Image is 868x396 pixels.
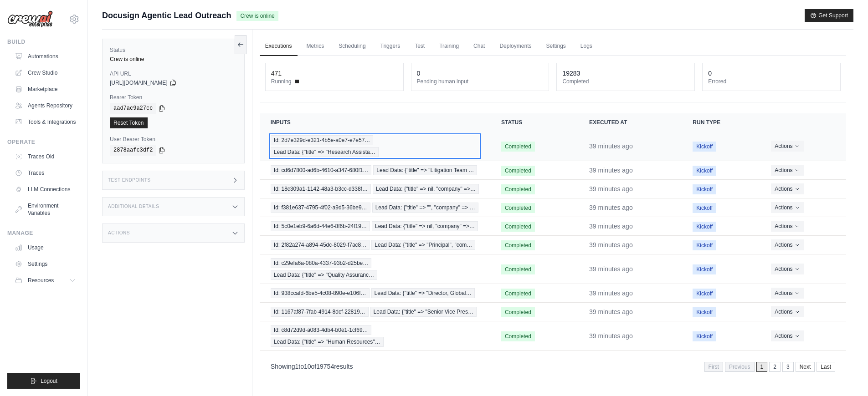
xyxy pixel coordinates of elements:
[110,70,237,77] label: API URL
[304,363,311,370] span: 10
[501,142,535,152] span: Completed
[771,288,803,299] button: Actions for execution
[769,362,781,372] a: 2
[501,184,535,194] span: Completed
[110,94,237,101] label: Bearer Token
[271,288,370,298] span: Id: 938ccafd-6be5-4c08-890e-e106f…
[771,165,803,176] button: Actions for execution
[708,69,712,78] div: 0
[236,11,278,21] span: Crew is online
[693,264,716,274] span: Kickoff
[271,184,479,194] a: View execution details for Id
[7,10,53,28] img: Logo
[589,167,633,174] time: September 25, 2025 at 17:35 CDT
[589,265,633,273] time: September 25, 2025 at 17:35 CDT
[271,69,282,78] div: 471
[271,325,479,347] a: View execution details for Id
[7,138,80,146] div: Operate
[271,221,370,231] span: Id: 5c0e1eb9-6a6d-44e6-8f6b-24f19…
[373,165,477,175] span: Lead Data: {"title" => "Litigation Team …
[693,166,716,176] span: Kickoff
[370,307,477,317] span: Lead Data: {"title" => "Senior Vice Pres…
[501,240,535,250] span: Completed
[501,289,535,299] span: Completed
[271,135,374,145] span: Id: 2d7e329d-e321-4b5e-a0e7-e7e57…
[817,362,835,372] a: Last
[11,149,80,164] a: Traces Old
[501,203,535,213] span: Completed
[693,289,716,299] span: Kickoff
[708,78,835,85] dt: Errored
[260,113,490,132] th: Inputs
[271,165,372,175] span: Id: cd6d7800-ad6b-4610-a347-680f1…
[501,331,535,341] span: Completed
[260,355,846,378] nav: Pagination
[11,182,80,197] a: LLM Connections
[271,147,379,157] span: Lead Data: {"title" => "Research Assista…
[108,230,130,236] h3: Actions
[575,37,598,56] a: Logs
[771,239,803,250] button: Actions for execution
[501,166,535,176] span: Completed
[271,362,353,371] p: Showing to of results
[371,288,475,298] span: Lead Data: {"title" => "Director, Global…
[693,240,716,250] span: Kickoff
[11,98,80,113] a: Agents Repository
[271,203,370,213] span: Id: f381e637-4795-4f02-a9d5-36be9…
[805,9,853,22] button: Get Support
[7,373,80,389] button: Logout
[110,46,237,54] label: Status
[333,37,371,56] a: Scheduling
[271,203,479,213] a: View execution details for Id
[693,307,716,317] span: Kickoff
[271,307,369,317] span: Id: 1167af87-7fab-4914-8dcf-22819…
[271,258,372,268] span: Id: c29efa6a-080a-4337-93b2-d25be…
[589,204,633,211] time: September 25, 2025 at 17:35 CDT
[271,221,479,231] a: View execution details for Id
[589,241,633,249] time: September 25, 2025 at 17:35 CDT
[562,69,580,78] div: 19283
[11,273,80,288] button: Resources
[468,37,490,56] a: Chat
[11,82,80,96] a: Marketplace
[494,37,537,56] a: Deployments
[11,240,80,255] a: Usage
[589,289,633,297] time: September 25, 2025 at 17:35 CDT
[110,117,148,128] a: Reset Token
[371,240,475,250] span: Lead Data: {"title" => "Principal", "com…
[271,307,479,317] a: View execution details for Id
[771,183,803,194] button: Actions for execution
[110,145,156,156] code: 2878aafc3df2
[501,264,535,274] span: Completed
[771,221,803,232] button: Actions for execution
[562,78,689,85] dt: Completed
[7,229,80,237] div: Manage
[11,166,80,180] a: Traces
[771,330,803,341] button: Actions for execution
[271,240,479,250] a: View execution details for Id
[501,307,535,317] span: Completed
[11,198,80,220] a: Environment Variables
[589,223,633,230] time: September 25, 2025 at 17:35 CDT
[589,308,633,315] time: September 25, 2025 at 17:35 CDT
[409,37,430,56] a: Test
[693,331,716,341] span: Kickoff
[108,204,159,209] h3: Additional Details
[693,184,716,194] span: Kickoff
[540,37,571,56] a: Settings
[373,184,479,194] span: Lead Data: {"title" => nil, "company" =>…
[271,325,371,335] span: Id: c8d72d9d-a083-4db4-b0e1-1cf69…
[110,136,237,143] label: User Bearer Token
[271,135,479,157] a: View execution details for Id
[782,362,794,372] a: 3
[271,337,384,347] span: Lead Data: {"title" => "Human Resources"…
[301,37,330,56] a: Metrics
[260,37,298,56] a: Executions
[796,362,815,372] a: Next
[725,362,755,372] span: Previous
[11,115,80,129] a: Tools & Integrations
[771,141,803,152] button: Actions for execution
[271,288,479,298] a: View execution details for Id
[108,178,151,183] h3: Test Endpoints
[11,49,80,64] a: Automations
